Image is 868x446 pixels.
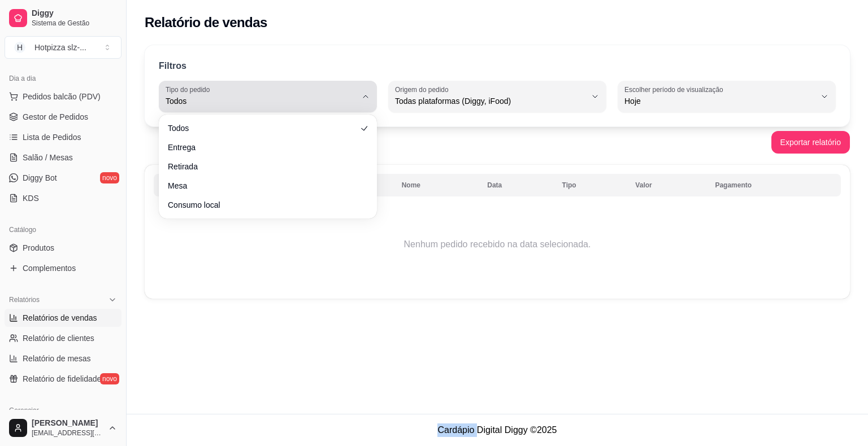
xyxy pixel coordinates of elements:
[14,42,25,53] span: H
[23,193,39,204] span: KDS
[23,353,91,364] span: Relatório de mesas
[23,152,73,163] span: Salão / Mesas
[23,263,76,274] span: Complementos
[395,174,481,196] th: Nome
[32,19,117,28] span: Sistema de Gestão
[624,95,815,107] span: Hoje
[168,199,357,211] span: Consumo local
[145,14,267,32] h2: Relatório de vendas
[9,295,40,304] span: Relatórios
[32,418,103,428] span: [PERSON_NAME]
[159,59,186,73] p: Filtros
[154,174,266,196] th: N.pedido
[166,85,214,94] label: Tipo do pedido
[555,174,629,196] th: Tipo
[23,373,101,384] span: Relatório de fidelidade
[168,123,357,134] span: Todos
[23,91,101,102] span: Pedidos balcão (PDV)
[32,428,103,438] span: [EMAIL_ADDRESS][DOMAIN_NAME]
[23,333,94,344] span: Relatório de clientes
[5,36,121,59] button: Select a team
[168,180,357,191] span: Mesa
[168,142,357,153] span: Entrega
[32,8,117,19] span: Diggy
[628,174,708,196] th: Valor
[34,42,86,53] div: Hotpizza slz- ...
[708,174,841,196] th: Pagamento
[5,401,121,419] div: Gerenciar
[23,132,81,143] span: Lista de Pedidos
[395,85,452,94] label: Origem do pedido
[23,242,54,253] span: Produtos
[5,69,121,88] div: Dia a dia
[23,312,97,323] span: Relatórios de vendas
[5,221,121,239] div: Catálogo
[23,172,57,183] span: Diggy Bot
[480,174,555,196] th: Data
[624,85,727,94] label: Escolher período de visualização
[23,111,88,123] span: Gestor de Pedidos
[771,131,850,154] button: Exportar relatório
[154,199,841,290] td: Nenhum pedido recebido na data selecionada.
[395,95,586,107] span: Todas plataformas (Diggy, iFood)
[166,95,357,107] span: Todos
[168,161,357,172] span: Retirada
[127,414,868,446] footer: Cardápio Digital Diggy © 2025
